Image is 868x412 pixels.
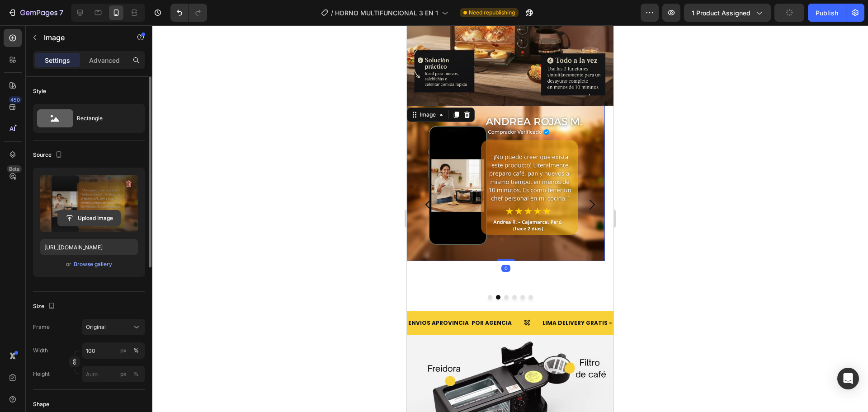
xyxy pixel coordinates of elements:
div: Beta [7,165,22,173]
p: Advanced [89,56,120,65]
label: Frame [33,323,50,331]
button: % [118,369,129,379]
div: % [133,346,139,355]
span: Need republishing [469,9,515,17]
div: Undo/Redo [170,4,207,22]
button: px [131,369,142,379]
p: Settings [45,56,70,65]
button: 7 [4,4,67,22]
input: px% [82,366,145,382]
p: Image [44,32,121,43]
span: HORNO MULTIFUNCIONAL 3 EN 1 [335,8,438,18]
div: px [120,370,127,378]
strong: LIMA DELIVERY GRATIS - CONTRA ENTREGA [136,294,261,301]
div: 450 [9,96,22,103]
div: Browse gallery [74,260,112,268]
span: 1 product assigned [692,8,750,18]
button: px [131,345,142,356]
div: Publish [816,8,838,18]
span: or [66,259,71,270]
button: Browse gallery [73,260,113,269]
div: Source [33,149,64,161]
div: Open Intercom Messenger [837,368,859,389]
div: Size [33,300,57,313]
button: Upload Image [57,210,121,226]
span: / [331,8,333,18]
button: Original [82,319,145,335]
button: Publish [808,4,846,22]
button: 1 product assigned [684,4,771,22]
input: https://example.com/image.jpg [40,239,138,255]
div: Style [33,87,46,95]
input: px% [82,342,145,359]
div: px [120,346,127,355]
iframe: Design area [407,25,613,412]
button: % [118,345,129,356]
label: Height [33,370,50,378]
div: Shape [33,400,49,408]
p: 7 [59,7,63,18]
div: % [133,370,139,378]
label: Width [33,346,48,355]
div: Rectangle [77,108,132,129]
span: Original [86,323,106,331]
